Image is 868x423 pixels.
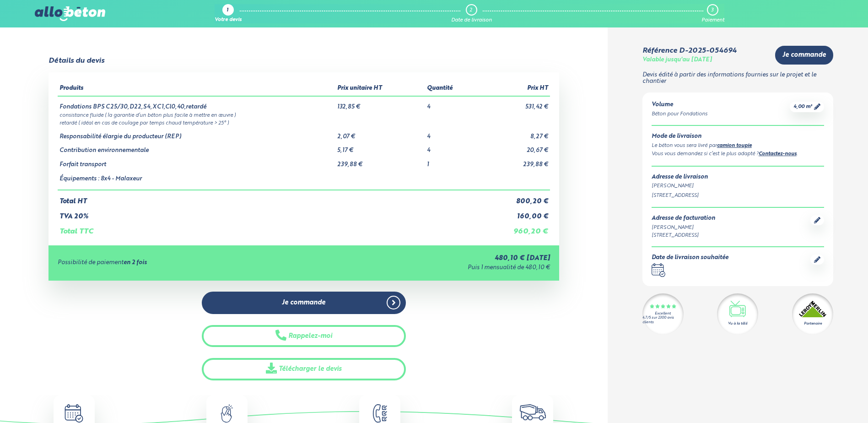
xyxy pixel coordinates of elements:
[313,265,550,271] div: Puis 1 mensualité de 480,10 €
[58,111,550,119] td: consistance fluide ( la garantie d’un béton plus facile à mettre en œuvre )
[642,316,684,324] div: 4.7/5 sur 2300 avis clients
[58,81,335,96] th: Produits
[469,7,472,13] div: 2
[652,224,715,232] div: [PERSON_NAME]
[58,220,479,236] td: Total TTC
[335,126,425,141] td: 2,07 €
[652,215,715,222] div: Adresse de facturation
[642,57,712,64] div: Valable jusqu'au [DATE]
[787,387,858,413] iframe: Help widget launcher
[479,81,550,96] th: Prix HT
[335,154,425,168] td: 239,88 €
[642,47,737,55] div: Référence D-2025-054694
[479,96,550,111] td: 531,42 €
[202,325,406,347] button: Rappelez-moi
[313,255,550,262] div: 480,10 € [DATE]
[759,152,797,157] a: Contactez-nous
[58,119,550,126] td: retardé ( idéal en cas de coulage par temps chaud température > 25° )
[642,72,833,85] p: Devis édité à partir des informations fournies sur le projet et le chantier
[215,4,242,23] a: 1 Votre devis
[652,133,824,140] div: Mode de livraison
[479,206,550,221] td: 160,00 €
[215,17,242,23] div: Votre devis
[58,154,335,168] td: Forfait transport
[652,192,824,200] div: [STREET_ADDRESS]
[652,174,824,181] div: Adresse de livraison
[58,206,479,221] td: TVA 20%
[652,182,824,190] div: [PERSON_NAME]
[58,260,313,266] div: Possibilité de paiement
[479,190,550,206] td: 800,20 €
[775,46,833,65] a: Je commande
[652,110,707,118] div: Béton pour Fondations
[728,321,747,326] div: Vu à la télé
[202,358,406,380] a: Télécharger le devis
[226,8,228,14] div: 1
[717,143,752,148] a: camion toupie
[652,142,824,150] div: Le béton vous sera livré par
[425,81,479,96] th: Quantité
[782,51,826,59] span: Je commande
[124,260,147,266] strong: en 2 fois
[655,312,671,316] div: Excellent
[335,81,425,96] th: Prix unitaire HT
[479,126,550,141] td: 8,27 €
[335,96,425,111] td: 132,85 €
[451,4,492,23] a: 2 Date de livraison
[425,140,479,154] td: 4
[58,190,479,206] td: Total HT
[711,7,713,13] div: 3
[35,6,105,21] img: allobéton
[58,168,335,190] td: Équipements : 8x4 - Malaxeur
[202,292,406,314] a: Je commande
[335,140,425,154] td: 5,17 €
[479,154,550,168] td: 239,88 €
[58,140,335,154] td: Contribution environnementale
[479,140,550,154] td: 20,67 €
[49,57,104,65] div: Détails du devis
[282,299,325,307] span: Je commande
[520,404,546,420] img: truck.c7a9816ed8b9b1312949.png
[701,17,724,23] div: Paiement
[58,96,335,111] td: Fondations BPS C25/30,D22,S4,XC1,Cl0,40,retardé
[425,126,479,141] td: 4
[652,232,715,239] div: [STREET_ADDRESS]
[652,255,728,261] div: Date de livraison souhaitée
[652,102,707,108] div: Volume
[652,150,824,158] div: Vous vous demandez si c’est le plus adapté ? .
[425,154,479,168] td: 1
[701,4,724,23] a: 3 Paiement
[58,126,335,141] td: Responsabilité élargie du producteur (REP)
[804,321,822,326] div: Partenaire
[425,96,479,111] td: 4
[451,17,492,23] div: Date de livraison
[479,220,550,236] td: 960,20 €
